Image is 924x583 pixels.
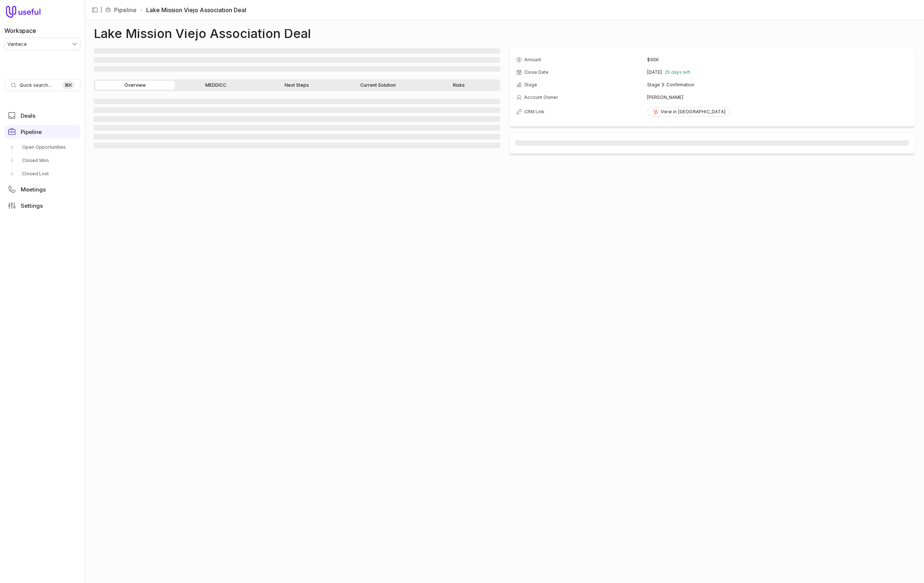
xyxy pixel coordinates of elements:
[21,129,42,135] span: Pipeline
[4,199,80,212] a: Settings
[524,82,537,88] span: Stage
[4,141,80,180] div: Pipeline submenu
[95,81,175,90] a: Overview
[338,81,418,90] a: Current Solution
[4,155,80,166] a: Closed Won
[140,6,246,14] li: Lake Mission Viejo Association Deal
[515,140,909,146] span: ‌
[647,69,662,75] time: [DATE]
[176,81,255,90] a: MEDDICC
[4,183,80,196] a: Meetings
[94,57,500,63] span: ‌
[94,99,500,104] span: ‌
[94,143,500,148] span: ‌
[4,168,80,180] a: Closed Lost
[94,125,500,131] span: ‌
[4,26,36,35] label: Workspace
[20,82,51,88] span: Quick search...
[21,187,46,192] span: Meetings
[21,203,43,208] span: Settings
[114,6,137,14] a: Pipeline
[94,48,500,54] span: ‌
[647,107,730,117] a: View in [GEOGRAPHIC_DATA]
[524,57,541,63] span: Amount
[647,54,908,66] td: $90K
[524,94,558,100] span: Account Owner
[94,29,311,38] h1: Lake Mission Viejo Association Deal
[94,107,500,113] span: ‌
[665,69,690,75] span: 25 days left
[652,109,725,115] div: View in [GEOGRAPHIC_DATA]
[524,109,545,115] span: CRM Link
[4,109,80,122] a: Deals
[647,79,908,91] td: Stage 3: Confirmation
[647,92,908,103] td: [PERSON_NAME]
[4,141,80,153] a: Open Opportunities
[524,69,549,75] span: Close Date
[94,116,500,122] span: ‌
[419,81,498,90] a: Risks
[94,66,500,72] span: ‌
[62,82,74,89] kbd: ⌘ K
[21,113,35,118] span: Deals
[4,125,80,138] a: Pipeline
[257,81,337,90] a: Next Steps
[100,6,102,14] span: |
[89,4,100,15] button: Collapse sidebar
[94,134,500,139] span: ‌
